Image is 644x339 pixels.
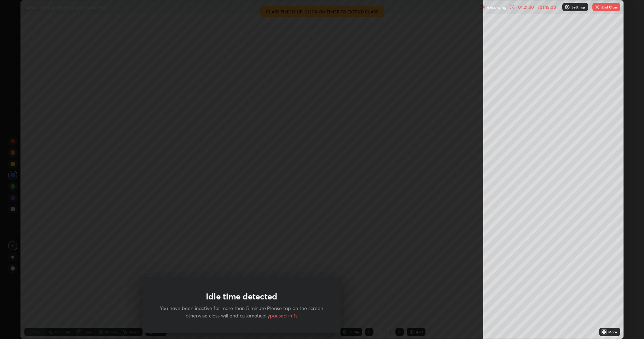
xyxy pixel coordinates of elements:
[608,330,617,334] div: More
[516,5,536,9] div: 01:21:30
[206,291,277,302] h1: Idle time detected
[536,5,558,9] div: / 01:15:00
[159,304,324,319] p: You have been inactive for more than 5 minute.Please tap on the screen otherwise class will end a...
[572,5,585,9] p: Settings
[592,3,620,11] button: End Class
[594,4,600,10] img: end-class-cross
[564,4,570,10] img: class-settings-icons
[487,5,506,10] p: Recording
[270,312,297,319] span: paused in 1s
